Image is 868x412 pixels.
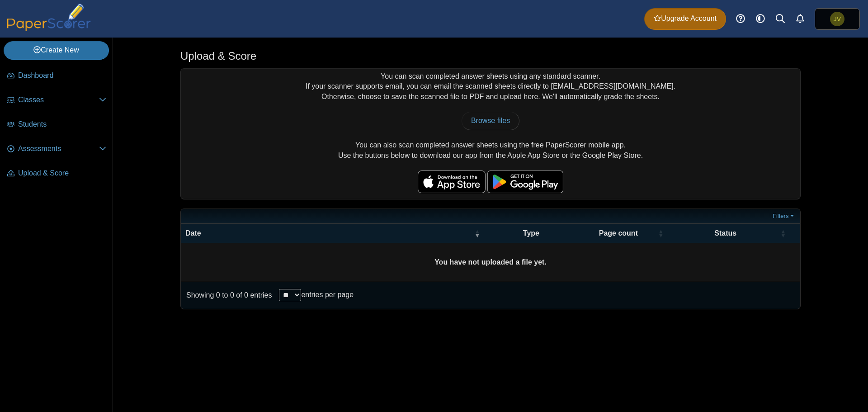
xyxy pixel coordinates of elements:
span: Date [185,229,201,237]
a: Alerts [790,9,810,29]
span: Status [714,229,736,237]
span: Page count : Activate to sort [658,224,663,243]
a: Create New [4,41,109,59]
a: Browse files [462,112,519,130]
span: Classes [18,95,99,105]
span: Dashboard [18,71,106,81]
div: Showing 0 to 0 of 0 entries [181,282,272,309]
a: Students [4,114,110,136]
a: Jonathan Valdez [815,8,860,30]
img: apple-store-badge.svg [418,170,486,193]
span: Students [18,119,106,129]
span: Jonathan Valdez [834,16,841,22]
span: Browse files [471,117,510,124]
a: Upgrade Account [644,8,726,30]
span: Upload & Score [18,168,106,178]
img: PaperScorer [4,4,94,31]
span: Assessments [18,144,99,154]
span: Page count [599,229,638,237]
span: Type [523,229,539,237]
span: Upgrade Account [654,14,717,24]
a: PaperScorer [4,25,94,33]
b: You have not uploaded a file yet. [434,258,547,266]
img: google-play-badge.png [487,170,563,193]
div: You can scan completed answer sheets using any standard scanner. If your scanner supports email, ... [181,69,800,199]
span: Jonathan Valdez [830,12,844,26]
span: Status : Activate to sort [780,224,786,243]
a: Assessments [4,138,110,160]
span: Date : Activate to remove sorting [475,224,480,243]
label: entries per page [301,291,354,298]
a: Filters [770,212,798,221]
h1: Upload & Score [180,48,256,64]
a: Upload & Score [4,163,110,185]
a: Classes [4,90,110,111]
a: Dashboard [4,65,110,87]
